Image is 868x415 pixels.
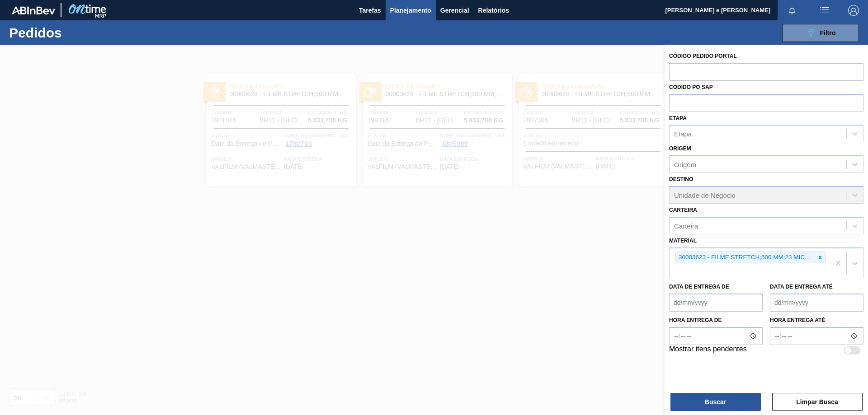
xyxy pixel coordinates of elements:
[778,4,807,17] button: Notificações
[9,28,144,38] h1: Pedidos
[669,115,687,121] label: Etapa
[669,238,697,244] label: Material
[848,5,859,16] img: Logout
[674,222,698,229] div: Carteira
[674,161,696,168] div: Origem
[669,84,713,90] label: Códido PO SAP
[770,284,833,290] label: Data de Entrega até
[820,29,836,37] span: Filtro
[390,5,431,16] span: Planejamento
[669,314,763,327] label: Hora entrega de
[669,176,693,182] label: Destino
[676,252,815,263] div: 30003623 - FILME STRETCH;500 MM;23 MICRA;;HISTRETCH
[12,6,55,14] img: TNhmsLtSVTkK8tSr43FrP2fwEKptu5GPRR3wAAAABJRU5ErkJggg==
[359,5,381,16] span: Tarefas
[669,294,763,312] input: dd/mm/yyyy
[478,5,509,16] span: Relatórios
[440,5,469,16] span: Gerencial
[669,284,729,290] label: Data de Entrega de
[674,130,692,138] div: Etapa
[782,24,859,42] button: Filtro
[669,53,737,59] label: Código Pedido Portal
[770,314,863,327] label: Hora entrega até
[819,5,830,16] img: userActions
[669,207,697,213] label: Carteira
[770,294,863,312] input: dd/mm/yyyy
[669,145,691,152] label: Origem
[669,345,747,356] label: Mostrar itens pendentes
